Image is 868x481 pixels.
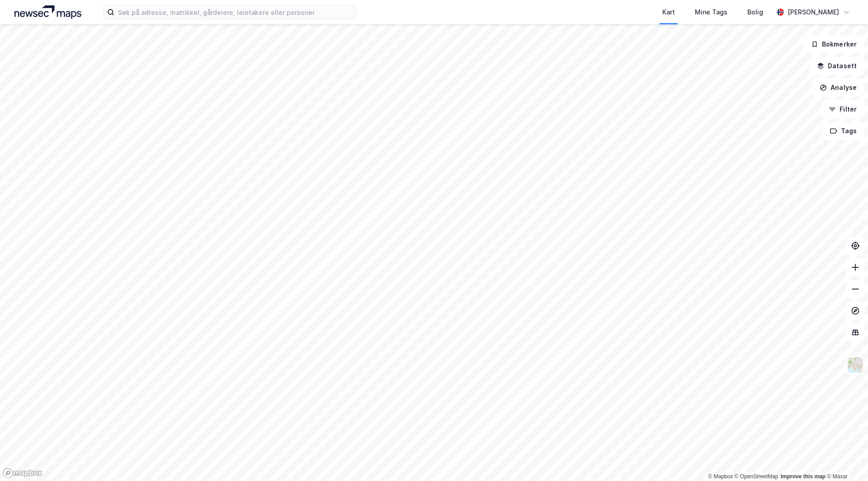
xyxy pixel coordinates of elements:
[708,473,733,480] a: Mapbox
[735,473,778,480] a: OpenStreetMap
[823,438,868,481] iframe: Chat Widget
[812,79,864,97] button: Analyse
[822,122,864,140] button: Tags
[809,57,864,75] button: Datasett
[788,7,839,18] div: [PERSON_NAME]
[747,7,763,18] div: Bolig
[803,35,864,53] button: Bokmerker
[781,473,826,480] a: Improve this map
[3,468,42,478] a: Mapbox homepage
[695,7,727,18] div: Mine Tags
[14,5,81,19] img: logo.a4113a55bc3d86da70a041830d287a7e.svg
[847,356,864,374] img: Z
[662,7,675,18] div: Kart
[114,5,356,19] input: Søk på adresse, matrikkel, gårdeiere, leietakere eller personer
[821,100,864,118] button: Filter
